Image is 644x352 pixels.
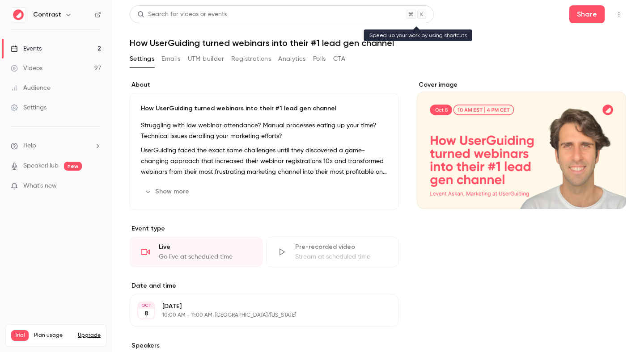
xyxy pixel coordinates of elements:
div: Settings [11,103,47,112]
label: Date and time [130,281,399,290]
div: Live [159,243,251,251]
div: OCT [138,302,154,309]
iframe: Noticeable Trigger [90,182,101,190]
button: Registrations [231,52,271,66]
button: Analytics [278,52,306,66]
div: Audience [11,84,51,92]
label: About [130,80,399,89]
div: Pre-recorded videoStream at scheduled time [266,237,399,267]
h1: How UserGuiding turned webinars into their #1 lead gen channel [130,38,626,48]
div: Events [11,44,42,53]
button: Show more [141,184,195,199]
p: 10:00 AM - 11:00 AM, [GEOGRAPHIC_DATA]/[US_STATE] [162,312,352,319]
div: Search for videos or events [137,10,227,19]
div: Stream at scheduled time [295,252,388,261]
button: CTA [333,52,345,66]
button: Settings [130,52,154,66]
button: UTM builder [188,52,224,66]
h6: Contrast [33,10,61,19]
p: 8 [144,309,148,318]
section: Cover image [417,80,626,209]
div: Go live at scheduled time [159,252,251,261]
a: SpeakerHub [23,161,59,171]
button: Share [569,5,605,23]
div: Pre-recorded video [295,243,388,251]
span: Plan usage [34,332,72,339]
span: Trial [11,330,29,341]
span: new [64,162,82,171]
button: Emails [161,52,180,66]
p: Struggling with low webinar attendance? Manual processes eating up your time? Technical issues de... [141,120,388,142]
span: What's new [23,181,57,191]
p: Event type [130,224,399,233]
label: Cover image [417,80,626,89]
div: Videos [11,64,42,73]
div: LiveGo live at scheduled time [130,237,263,267]
li: help-dropdown-opener [11,141,101,151]
span: Help [23,141,36,151]
button: Polls [313,52,326,66]
label: Speakers [130,341,399,350]
p: How UserGuiding turned webinars into their #1 lead gen channel [141,104,388,113]
img: Contrast [11,8,25,22]
button: Upgrade [78,332,101,339]
p: UserGuiding faced the exact same challenges until they discovered a game-changing approach that i... [141,145,388,177]
p: [DATE] [162,302,352,311]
